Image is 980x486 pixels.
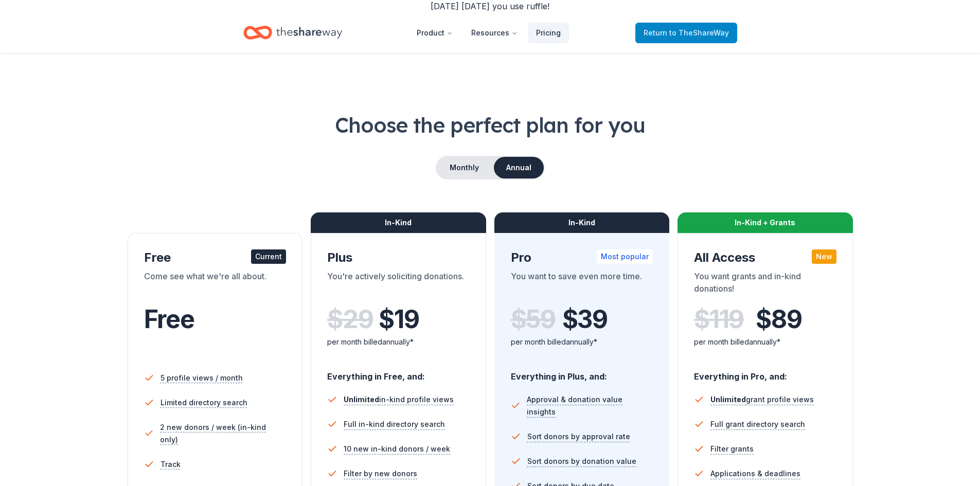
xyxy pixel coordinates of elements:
span: 10 new in-kind donors / week [344,443,450,455]
span: $ 19 [379,305,419,334]
span: Approval & donation value insights [527,393,653,418]
div: You're actively soliciting donations. [327,270,470,299]
span: 5 profile views / month [161,372,243,384]
div: Everything in Free, and: [327,362,470,383]
span: Return [644,27,729,39]
span: Sort donors by donation value [527,455,636,467]
button: Annual [494,157,544,178]
div: Come see what we're all about. [144,270,287,299]
button: Resources [463,23,526,43]
span: Applications & deadlines [710,467,800,480]
span: $ 89 [756,305,801,334]
div: You want grants and in-kind donations! [694,270,836,299]
button: Monthly [437,157,492,178]
a: Returnto TheShareWay [635,23,737,43]
a: Pricing [528,23,569,43]
div: Plus [327,249,470,266]
div: Pro [511,249,653,266]
div: Most popular [597,249,653,264]
span: grant profile views [710,395,814,404]
span: Free [144,304,194,334]
span: Filter by new donors [344,467,417,480]
div: New [812,249,836,264]
nav: Main [408,21,569,45]
a: Home [243,21,342,45]
span: Filter grants [710,443,754,455]
span: Full grant directory search [710,418,805,430]
span: Sort donors by approval rate [527,430,630,443]
span: $ 39 [562,305,608,334]
span: in-kind profile views [344,395,454,404]
div: All Access [694,249,836,266]
span: to TheShareWay [669,28,729,37]
span: Unlimited [710,395,746,404]
div: Current [251,249,286,264]
span: Track [161,458,181,471]
div: per month billed annually* [327,336,470,348]
div: per month billed annually* [694,336,836,348]
span: Limited directory search [161,397,247,409]
div: In-Kind + Grants [678,212,853,233]
div: In-Kind [311,212,486,233]
h1: Choose the perfect plan for you [41,111,939,139]
div: per month billed annually* [511,336,653,348]
span: Unlimited [344,395,379,404]
div: You want to save even more time. [511,270,653,299]
div: Everything in Plus, and: [511,362,653,383]
span: 2 new donors / week (in-kind only) [160,421,286,446]
div: In-Kind [494,212,670,233]
div: Free [144,249,287,266]
div: Everything in Pro, and: [694,362,836,383]
button: Product [408,23,461,43]
span: Full in-kind directory search [344,418,445,430]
